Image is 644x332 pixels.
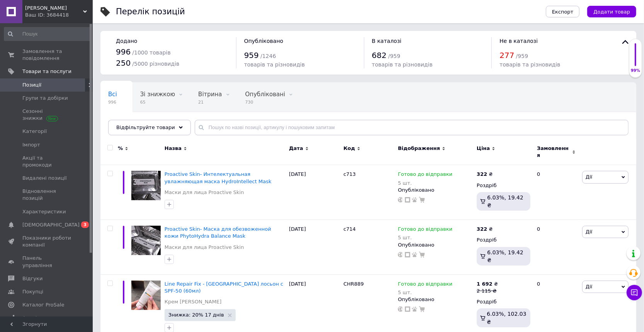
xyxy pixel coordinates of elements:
span: Готово до відправки [398,171,452,179]
span: Видалені позиції [22,175,67,182]
img: Proactive Skin- Маска для обезвоженной кожи PhytoHydra Balance Mask [131,226,161,255]
span: Імпорт [22,141,40,148]
button: Експорт [546,6,580,17]
span: CHR889 [343,281,364,287]
div: ₴ [477,171,493,178]
span: 6.03%, 19.42 ₴ [487,249,523,263]
span: Вітрина [198,91,222,98]
span: Всі [108,91,117,98]
span: 682 [372,51,387,60]
span: В каталозі [372,38,402,44]
span: 6.03%, 102.03 ₴ [487,311,526,325]
span: Відображення [398,145,440,152]
span: Показники роботи компанії [22,235,71,249]
span: Додано [116,38,137,44]
a: Маски для лица Proactive Skin [165,244,244,251]
span: Акції та промокоди [22,155,71,169]
span: Дії [586,229,592,235]
span: Каталог ProSale [22,301,64,308]
b: 322 [477,171,487,177]
span: Додати товар [593,9,630,15]
span: / 1246 [260,53,276,59]
span: Замовлення та повідомлення [22,48,71,62]
span: 3 [81,221,89,228]
span: Сезонні знижки [22,108,71,122]
span: 996 [116,47,131,56]
span: Опубліковано [244,38,284,44]
span: товарів та різновидів [372,61,433,68]
span: 250 [116,58,131,68]
span: Не в каталозі [500,38,538,44]
div: 5 шт. [398,289,452,295]
div: [DATE] [287,165,342,220]
span: / 5000 різновидів [132,61,179,67]
div: Роздріб [477,182,530,189]
div: [DATE] [287,220,342,275]
button: Додати товар [587,6,636,17]
span: Характеристики [22,208,66,215]
div: Ваш ID: 3684418 [25,12,93,19]
a: Маски для лица Proactive Skin [165,189,244,196]
div: 2 115 ₴ [477,288,498,295]
span: Товари та послуги [22,68,71,75]
span: товарів та різновидів [500,61,560,68]
span: Дата [289,145,303,152]
span: Експорт [552,9,574,15]
span: / 959 [388,53,400,59]
input: Пошук по назві позиції, артикулу і пошуковим запитам [195,120,629,135]
img: Line Repair Fix - Антиоксидантный лосьон с SPF-50 (60мл) [131,281,161,310]
span: Позиції [22,82,41,89]
span: Код [343,145,355,152]
div: 99% [629,68,642,73]
img: Proactive Skin- Интелектуальная увлажняющая маска HydroIntellect Mask [131,171,161,200]
a: Proactive Skin- Маска для обезвоженной кожи PhytoHydra Balance Mask [165,226,271,239]
span: Категорії [22,128,47,135]
div: Перелік позицій [116,8,185,16]
a: Крем [PERSON_NAME] [165,298,221,305]
a: Proactive Skin- Интелектуальная увлажняющая маска HydroIntellect Mask [165,171,272,184]
span: Назва [165,145,182,152]
span: Покупці [22,288,43,295]
span: Дії [586,284,592,289]
span: 277 [500,51,514,60]
b: 322 [477,226,487,232]
span: Зі знижкою [140,91,175,98]
span: Приховані [108,120,139,127]
div: ₴ [477,281,498,288]
div: Опубліковано [398,242,473,249]
span: Групи та добірки [22,95,68,102]
div: 5 шт. [398,235,452,240]
span: 996 [108,99,117,105]
span: Амор Косметик [25,5,83,12]
span: Опубліковані [245,91,285,98]
span: Готово до відправки [398,281,452,289]
span: Дії [586,174,592,180]
a: Line Repair Fix - [GEOGRAPHIC_DATA] лосьон с SPF-50 (60мл) [165,281,283,294]
span: Відновлення позицій [22,188,71,202]
span: Знижка: 20% 17 днів [168,312,224,317]
span: % [118,145,123,152]
span: / 1000 товарів [132,49,170,56]
div: Опубліковано [398,187,473,194]
span: Аналітика [22,315,49,322]
span: / 959 [516,53,528,59]
b: 1 692 [477,281,493,287]
div: Роздріб [477,298,530,305]
span: 6.03%, 19.42 ₴ [487,194,523,208]
input: Пошук [4,27,91,41]
span: Замовлення [537,145,570,159]
span: Відгуки [22,275,42,282]
span: 959 [244,51,259,60]
div: Роздріб [477,237,530,243]
span: [DEMOGRAPHIC_DATA] [22,221,80,228]
span: товарів та різновидів [244,61,305,68]
span: Відфільтруйте товари [116,124,175,130]
span: Готово до відправки [398,226,452,234]
span: 21 [198,99,222,105]
span: с714 [343,226,356,232]
span: 730 [245,99,285,105]
span: Ціна [477,145,490,152]
span: Панель управління [22,255,71,269]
